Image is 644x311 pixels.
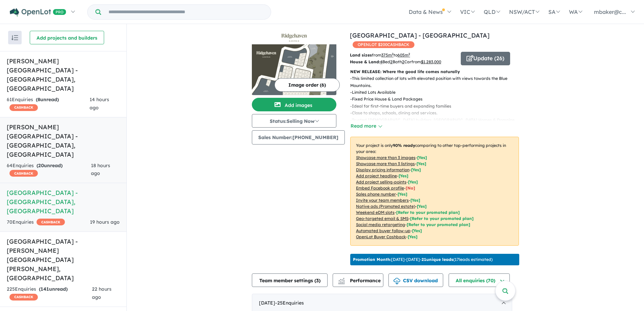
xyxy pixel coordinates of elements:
span: [Refer to your promoted plan] [396,210,460,215]
u: Native ads (Promoted estate) [356,204,415,209]
span: CASHBACK [9,104,38,111]
u: $ 1,283,000 [421,59,441,64]
u: 2 [390,59,392,64]
span: [Yes] [408,234,418,239]
span: to [393,52,410,58]
u: Automated buyer follow-up [356,228,410,233]
b: 90 % ready [393,143,415,148]
span: 19 hours ago [90,219,120,225]
span: [ Yes ] [398,192,407,197]
button: Image order (6) [275,78,340,92]
img: Ridgehaven Estate - Elderslie Logo [255,34,334,42]
button: CSV download [388,273,443,287]
span: [ Yes ] [408,179,418,184]
u: 2 [402,59,404,64]
p: [DATE] - [DATE] - ( 17 leads estimated) [353,257,493,263]
span: 22 hours ago [92,286,112,300]
span: 3 [316,277,319,284]
img: line-chart.svg [338,278,344,282]
b: Land sizes [350,52,372,58]
u: Social media retargeting [356,222,405,227]
p: - Limited Lots Available [350,89,524,96]
u: 4 [380,59,382,64]
input: Try estate name, suburb, builder or developer [102,5,269,19]
p: from [350,52,456,59]
u: Invite your team members [356,198,409,203]
div: 61 Enquir ies [7,96,90,112]
a: Ridgehaven Estate - Elderslie LogoRidgehaven Estate - Elderslie [252,31,336,95]
div: 70 Enquir ies [7,218,65,226]
u: 375 m [381,52,393,58]
b: 21 unique leads [422,257,453,262]
u: Showcase more than 3 listings [356,161,415,166]
span: CASHBACK [37,219,65,225]
span: [ No ] [406,185,415,191]
strong: ( unread) [37,162,63,169]
p: - Close to shops, schools, dining and services. [350,110,524,116]
span: [Yes] [412,228,422,233]
u: Sales phone number [356,192,396,197]
img: bar-chart.svg [338,280,345,284]
p: - Trusted [DEMOGRAPHIC_DATA] builders, [GEOGRAPHIC_DATA] Homes & Domaine Homes [350,117,524,131]
span: - 25 Enquir ies [275,300,304,306]
p: - Fixed Price House & Land Packages [350,96,524,103]
button: Add images [252,98,336,111]
span: [ Yes ] [416,161,426,166]
h5: [PERSON_NAME][GEOGRAPHIC_DATA] - [GEOGRAPHIC_DATA] , [GEOGRAPHIC_DATA] [7,57,120,93]
img: Ridgehaven Estate - Elderslie [252,44,336,95]
p: - Ideal for first-time buyers and expanding families [350,103,524,110]
span: CASHBACK [9,170,38,177]
a: [GEOGRAPHIC_DATA] - [GEOGRAPHIC_DATA] [350,31,490,39]
img: download icon [393,278,400,285]
strong: ( unread) [39,286,68,292]
h5: [PERSON_NAME][GEOGRAPHIC_DATA] - [GEOGRAPHIC_DATA] , [GEOGRAPHIC_DATA] [7,123,120,159]
p: Your project is only comparing to other top-performing projects in your area: - - - - - - - - - -... [350,137,519,246]
p: - This limited collection of lots with elevated position with views towards the Blue Mountains. [350,75,524,89]
button: Status:Selling Now [252,114,336,128]
u: Add project selling-points [356,179,406,184]
span: [ Yes ] [410,198,420,203]
span: 18 hours ago [91,162,110,177]
p: NEW RELEASE: Where the good life comes naturally [350,68,519,75]
sup: 2 [408,52,410,56]
span: CASHBACK [9,294,38,301]
span: OPENLOT $ 200 CASHBACK [353,41,414,48]
span: [ Yes ] [411,167,421,172]
u: OpenLot Buyer Cashback [356,234,406,239]
span: 141 [41,286,49,292]
button: Team member settings (3) [252,273,328,287]
u: Add project headline [356,173,397,178]
button: Read more [350,122,382,130]
b: House & Land: [350,59,380,64]
span: [Yes] [417,204,427,209]
u: 605 m [398,52,410,58]
p: Bed Bath Car from [350,59,456,65]
u: Weekend eDM slots [356,210,395,215]
h5: [GEOGRAPHIC_DATA] - [GEOGRAPHIC_DATA] , [GEOGRAPHIC_DATA] [7,188,120,216]
span: [Refer to your promoted plan] [410,216,474,221]
b: Promotion Month: [353,257,391,262]
button: Update (26) [461,52,510,65]
strong: ( unread) [36,96,59,103]
button: All enquiries (70) [449,273,510,287]
span: 8 [38,96,40,103]
img: sort.svg [11,35,18,40]
span: [ Yes ] [417,155,427,160]
div: 64 Enquir ies [7,162,91,178]
button: Sales Number:[PHONE_NUMBER] [252,130,345,145]
img: Openlot PRO Logo White [10,8,66,17]
span: 20 [38,162,44,169]
span: mbaker@c... [594,8,626,15]
u: Display pricing information [356,167,409,172]
u: Embed Facebook profile [356,185,404,191]
button: Performance [333,273,383,287]
u: Geo-targeted email & SMS [356,216,408,221]
sup: 2 [392,52,393,56]
span: [Refer to your promoted plan] [407,222,470,227]
u: Showcase more than 3 images [356,155,415,160]
span: Performance [339,277,381,284]
span: [ Yes ] [399,173,408,178]
button: Add projects and builders [30,31,104,44]
h5: [GEOGRAPHIC_DATA] - [PERSON_NAME][GEOGRAPHIC_DATA][PERSON_NAME] , [GEOGRAPHIC_DATA] [7,237,120,283]
span: 14 hours ago [90,96,109,111]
